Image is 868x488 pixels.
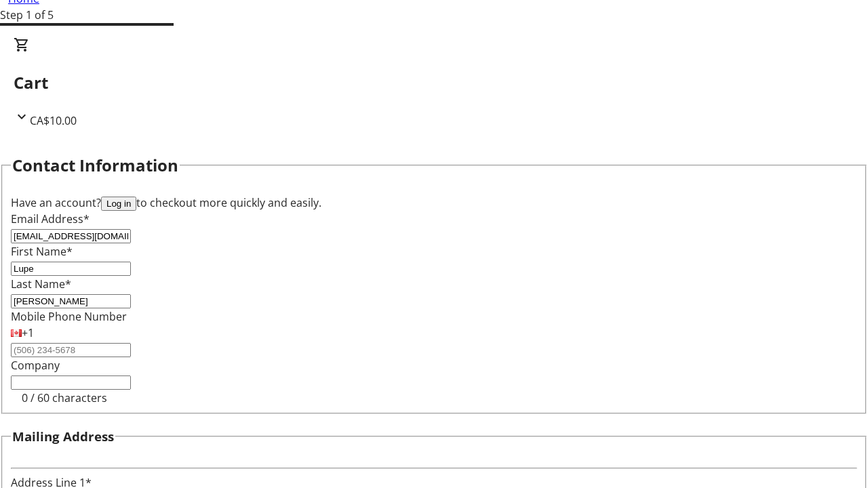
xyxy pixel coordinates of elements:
[22,390,107,405] tr-character-limit: 0 / 60 characters
[14,70,854,95] h2: Cart
[11,277,71,291] label: Last Name*
[11,195,857,211] div: Have an account? to checkout more quickly and easily.
[12,153,178,178] h2: Contact Information
[11,358,60,373] label: Company
[12,427,114,446] h3: Mailing Address
[14,37,854,129] div: CartCA$10.00
[11,211,90,226] label: Email Address*
[11,309,127,324] label: Mobile Phone Number
[11,244,73,259] label: First Name*
[11,343,131,357] input: (506) 234-5678
[30,113,77,128] span: CA$10.00
[101,197,136,211] button: Log in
